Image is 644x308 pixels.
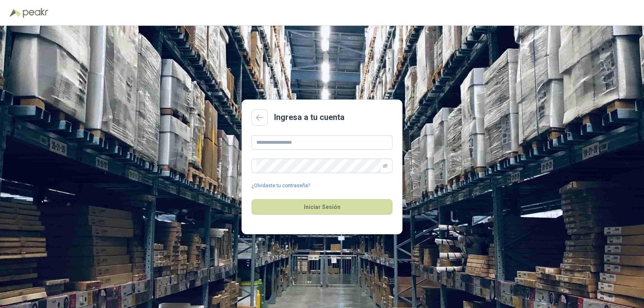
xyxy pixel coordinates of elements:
img: Peakr [23,8,48,18]
a: ¿Olvidaste tu contraseña? [252,182,310,190]
img: Logo [10,9,21,17]
button: Iniciar Sesión [252,199,392,215]
h2: Ingresa a tu cuenta [274,111,345,124]
span: eye-invisible [383,163,388,168]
